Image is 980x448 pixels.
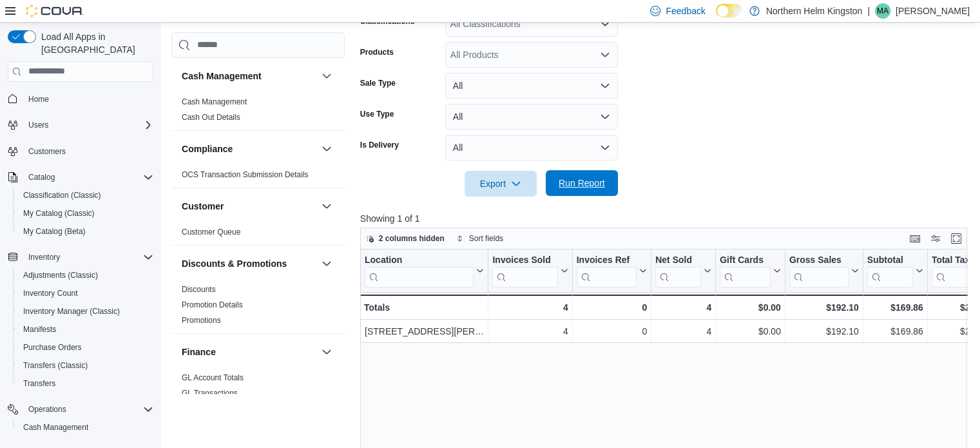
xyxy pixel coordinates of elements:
button: Inventory [3,248,159,266]
span: Catalog [28,172,55,182]
span: Home [28,94,49,104]
a: Inventory Count [18,286,83,301]
span: Classification (Classic) [18,188,153,203]
span: GL Transactions [182,388,238,398]
a: Promotion Details [182,300,243,309]
div: 0 [576,300,646,315]
div: Subtotal [867,254,913,287]
span: Sort fields [469,233,503,244]
div: $192.10 [789,300,859,315]
label: Is Delivery [360,140,399,150]
div: Gift Card Sales [720,254,771,287]
span: Cash Out Details [182,112,240,122]
p: Northern Helm Kingston [766,3,862,19]
a: My Catalog (Classic) [18,206,100,221]
div: 4 [655,300,711,315]
button: Cash Management [319,68,334,84]
button: Manifests [13,320,159,338]
div: Total Tax [932,254,977,287]
span: Purchase Orders [23,342,82,353]
button: Open list of options [600,19,610,29]
button: Discounts & Promotions [182,257,316,270]
button: Net Sold [655,254,711,287]
div: $0.00 [720,300,781,315]
a: Cash Out Details [182,113,240,122]
button: Catalog [23,170,60,185]
span: Dark Mode [716,17,716,18]
button: Classification (Classic) [13,186,159,204]
a: Customer Queue [182,228,240,237]
div: Gross Sales [789,254,849,266]
button: Purchase Orders [13,338,159,356]
button: Enter fullscreen [948,231,964,246]
span: Users [23,117,153,133]
a: Inventory Manager (Classic) [18,304,125,319]
button: Discounts & Promotions [319,256,334,271]
button: 2 columns hidden [361,231,450,246]
a: Home [23,92,54,107]
div: 4 [492,324,568,339]
div: Totals [364,300,484,315]
div: Finance [171,370,345,406]
button: All [445,135,618,161]
div: Cash Management [171,94,345,130]
span: Customer Queue [182,227,240,237]
a: My Catalog (Beta) [18,224,91,239]
div: 4 [655,324,711,339]
span: Operations [28,404,66,414]
span: Transfers (Classic) [23,360,88,371]
button: Finance [319,344,334,360]
span: My Catalog (Beta) [18,224,153,239]
button: Operations [23,402,72,417]
button: Users [23,117,53,133]
div: Invoices Ref [576,254,636,266]
button: Customer [182,200,316,213]
span: My Catalog (Beta) [23,226,86,237]
div: Compliance [171,167,345,188]
button: Export [465,171,537,197]
button: Adjustments (Classic) [13,266,159,284]
div: Invoices Ref [576,254,636,287]
button: Gross Sales [789,254,859,287]
button: Compliance [182,142,316,155]
button: Customers [3,142,159,161]
a: Transfers [18,376,61,391]
button: Home [3,90,159,108]
a: Discounts [182,285,216,294]
span: My Catalog (Classic) [23,208,95,219]
div: $169.86 [867,324,923,339]
button: Run Report [546,170,618,196]
p: Showing 1 of 1 [360,212,974,225]
div: Invoices Sold [492,254,557,287]
button: Operations [3,400,159,418]
span: Home [23,91,153,107]
div: Gross Sales [789,254,849,287]
span: Feedback [666,5,705,17]
a: GL Transactions [182,389,238,398]
a: Manifests [18,322,61,337]
button: Cash Management [182,70,316,83]
a: Transfers (Classic) [18,358,93,373]
div: Location [365,254,474,287]
span: Transfers [18,376,153,391]
span: Purchase Orders [18,340,153,355]
img: Cova [26,5,84,17]
button: Keyboard shortcuts [907,231,923,246]
label: Use Type [360,109,394,119]
div: $169.86 [867,300,923,315]
button: Compliance [319,141,334,157]
div: Customer [171,224,345,245]
button: Display options [928,231,943,246]
div: Mike Allan [875,3,890,19]
button: Inventory Manager (Classic) [13,302,159,320]
p: | [867,3,870,19]
span: Inventory [23,249,153,265]
span: Discounts [182,284,216,295]
button: All [445,104,618,130]
div: Invoices Sold [492,254,557,266]
div: Net Sold [655,254,701,287]
button: Transfers [13,375,159,393]
div: Net Sold [655,254,701,266]
span: Cash Management [182,97,247,107]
